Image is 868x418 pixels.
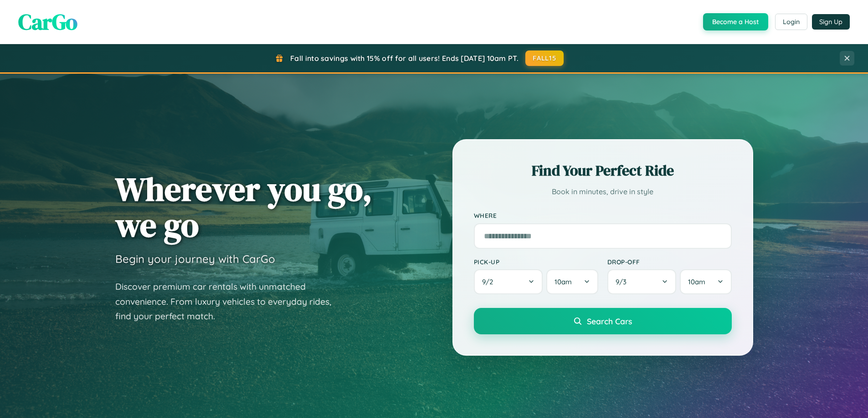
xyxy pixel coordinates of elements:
[474,308,732,334] button: Search Cars
[525,50,564,66] button: FALL15
[616,277,631,286] span: 9 / 3
[812,14,850,30] button: Sign Up
[587,316,632,326] span: Search Cars
[474,212,732,220] label: Where
[115,279,343,324] p: Discover premium car rentals with unmatched convenience. From luxury vehicles to everyday rides, ...
[688,277,705,286] span: 10am
[680,269,731,294] button: 10am
[18,7,77,37] span: CarGo
[775,14,807,30] button: Login
[555,277,572,286] span: 10am
[290,54,519,63] span: Fall into savings with 15% off for all users! Ends [DATE] 10am PT.
[482,277,498,286] span: 9 / 2
[607,269,677,294] button: 9/3
[546,269,598,294] button: 10am
[115,252,275,266] h3: Begin your journey with CarGo
[703,13,768,30] button: Become a Host
[115,171,372,243] h1: Wherever you go, we go
[607,258,732,266] label: Drop-off
[474,161,732,181] h2: Find Your Perfect Ride
[474,185,732,198] p: Book in minutes, drive in style
[474,258,598,266] label: Pick-up
[474,269,543,294] button: 9/2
